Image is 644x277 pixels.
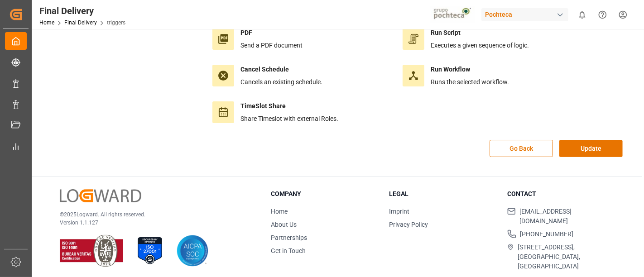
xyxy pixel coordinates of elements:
button: Pochteca [481,6,572,23]
a: Imprint [389,208,409,215]
h4: Cancel Schedule [240,65,322,74]
span: [PHONE_NUMBER] [520,229,573,239]
a: Privacy Policy [389,221,428,228]
h4: Run Script [431,28,529,38]
button: Help Center [592,5,613,25]
img: Logward Logo [60,189,141,202]
span: Executes a given sequence of logic. [431,42,529,49]
button: Update [559,140,623,157]
a: Get in Touch [271,247,306,254]
h4: PDF [240,28,303,38]
p: Version 1.1.127 [60,219,248,227]
button: Go Back [490,140,553,157]
img: ISO 9001 & ISO 14001 Certification [60,235,123,267]
a: Partnerships [271,234,307,241]
span: Share Timeslot with external Roles. [240,115,338,122]
a: About Us [271,221,297,228]
h3: Company [271,189,378,199]
img: ISO 27001 Certification [134,235,166,267]
a: Final Delivery [64,19,97,26]
span: [STREET_ADDRESS], [GEOGRAPHIC_DATA], [GEOGRAPHIC_DATA] [518,243,614,271]
img: AICPA SOC [177,235,208,267]
div: Final Delivery [39,4,125,18]
img: pochtecaImg.jpg_1689854062.jpg [431,7,476,23]
a: Home [39,19,54,26]
p: © 2025 Logward. All rights reserved. [60,210,248,219]
span: Send a PDF document [240,42,303,49]
h3: Legal [389,189,496,199]
span: Runs the selected workflow. [431,78,509,86]
a: Home [271,208,288,215]
h4: Run Workflow [431,65,509,74]
button: show 0 new notifications [572,5,592,25]
span: Cancels an existing schedule. [240,78,322,86]
h3: Contact [507,189,614,199]
div: Pochteca [481,8,568,21]
h4: TimeSlot Share [240,101,338,111]
span: [EMAIL_ADDRESS][DOMAIN_NAME] [519,207,614,226]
